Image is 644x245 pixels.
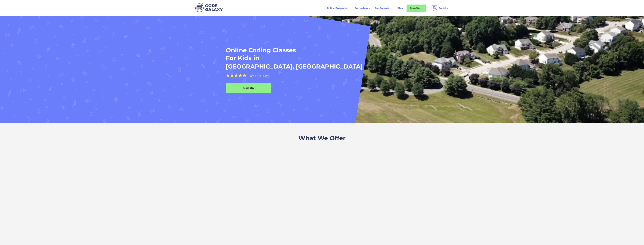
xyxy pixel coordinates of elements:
div: For Parents [375,6,389,10]
img: Yellow Star - the Code Galaxy [243,74,246,77]
div: Portal [439,6,446,10]
div: Online Programs [327,6,347,10]
img: Yellow Star - the Code Galaxy [238,74,242,77]
a: Blog [395,5,405,12]
div: For Parents [373,5,394,12]
div: Rated 4.9 Stars [248,75,268,77]
div: Curriculum [352,5,373,12]
div: Sign Up [407,5,426,12]
img: Yellow Star - the Code Galaxy [230,74,234,77]
div: Portal [429,4,451,12]
div: Online Programs [325,5,352,12]
div: Curriculum [355,6,368,10]
h1: [GEOGRAPHIC_DATA], [GEOGRAPHIC_DATA] [226,63,363,70]
h1: Online Coding Classes For Kids in [226,46,389,62]
div: Sign Up [226,86,271,90]
div: Sign Up [410,6,420,10]
img: Yellow Star - the Code Galaxy [226,74,230,77]
img: Yellow Star - the Code Galaxy [234,74,238,77]
a: Sign Up [226,83,271,93]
